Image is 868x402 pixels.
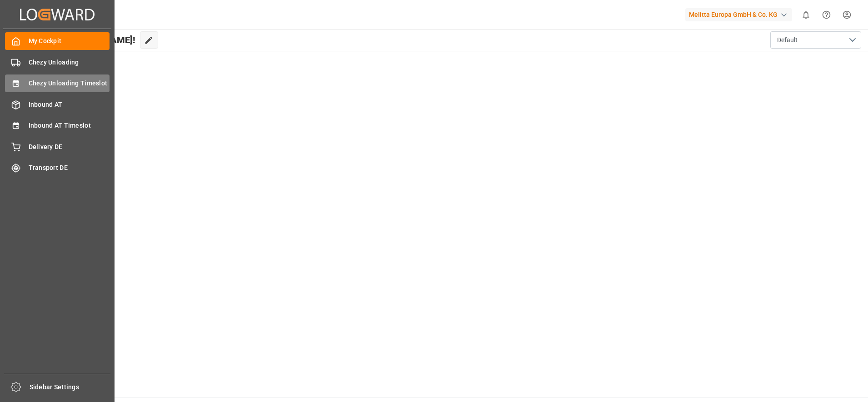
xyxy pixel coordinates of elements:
[29,142,110,152] span: Delivery DE
[5,95,110,113] a: Inbound AT
[5,117,110,134] a: Inbound AT Timeslot
[5,53,110,71] a: Chezy Unloading
[29,58,110,67] span: Chezy Unloading
[777,35,798,45] span: Default
[816,5,837,25] button: Help Center
[29,100,110,109] span: Inbound AT
[685,6,796,23] button: Melitta Europa GmbH & Co. KG
[29,36,110,46] span: My Cockpit
[5,138,110,155] a: Delivery DE
[5,32,110,50] a: My Cockpit
[29,121,110,130] span: Inbound AT Timeslot
[796,5,816,25] button: show 0 new notifications
[38,31,135,49] span: Hello [PERSON_NAME]!
[5,74,110,92] a: Chezy Unloading Timeslot
[5,159,110,177] a: Transport DE
[29,163,110,173] span: Transport DE
[770,31,861,49] button: open menu
[29,79,110,88] span: Chezy Unloading Timeslot
[685,8,792,21] div: Melitta Europa GmbH & Co. KG
[30,382,111,392] span: Sidebar Settings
